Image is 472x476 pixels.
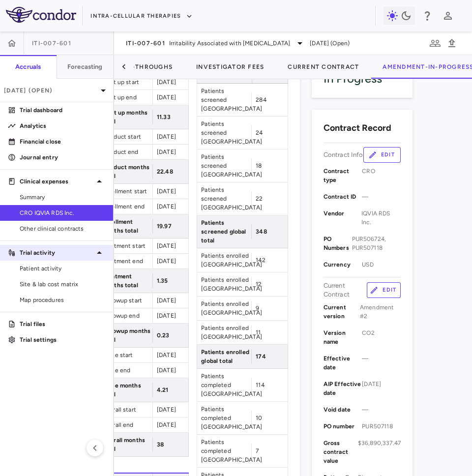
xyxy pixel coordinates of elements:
[4,86,97,95] p: [DATE] (Open)
[352,235,401,252] span: PUR506724, PUR507118
[169,39,290,48] span: Irritability Associated with [MEDICAL_DATA]
[197,402,251,434] span: Patients completed [GEOGRAPHIC_DATA]
[98,348,152,362] span: Close start
[362,405,401,414] span: —
[20,264,105,273] span: Patient activity
[256,281,262,288] span: 12
[32,39,71,47] span: ITI-007-601
[197,182,251,215] span: Patients screened [GEOGRAPHIC_DATA]
[197,297,251,320] span: Patients enrolled [GEOGRAPHIC_DATA]
[184,55,276,79] button: Investigator Fees
[20,224,105,233] span: Other clinical contracts
[362,380,401,397] span: [DATE]
[20,296,105,304] span: Map procedures
[20,335,105,344] p: Trial settings
[104,55,184,79] button: Pass-Throughs
[126,39,165,47] span: ITI-007-601
[256,447,259,454] span: 7
[362,260,401,269] span: USD
[98,105,152,129] span: Start up months total
[157,277,168,284] span: 1.35
[98,199,152,214] span: Enrollment end
[157,387,169,393] span: 4.21
[20,153,105,162] p: Journal entry
[157,94,176,101] span: [DATE]
[157,223,172,230] span: 19.97
[98,75,152,89] span: Start up start
[197,248,251,272] span: Patients enrolled [GEOGRAPHIC_DATA]
[98,184,152,199] span: Enrollment start
[98,145,152,159] span: Conduct end
[324,281,367,299] p: Current Contract
[256,228,266,235] span: 348
[98,402,152,417] span: Overall start
[20,320,105,328] p: Trial files
[157,79,176,86] span: [DATE]
[197,345,251,368] span: Patients enrolled global total
[98,308,152,323] span: Followup end
[90,8,193,24] button: Intra-Cellular Therapies
[324,235,352,252] p: PO Numbers
[310,39,350,48] span: [DATE] (Open)
[256,96,266,103] span: 284
[324,167,362,184] p: Contract type
[324,354,362,372] p: Effective date
[324,405,362,414] p: Void date
[6,7,76,23] img: logo-full-SnFGN8VE.png
[324,439,358,465] p: Gross contract value
[362,192,401,201] span: —
[15,62,41,71] h6: Accruals
[197,435,251,467] span: Patients completed [GEOGRAPHIC_DATA]
[20,121,105,130] p: Analytics
[363,147,401,163] button: Edit
[20,193,105,202] span: Summary
[157,258,176,265] span: [DATE]
[256,305,259,312] span: 9
[157,297,176,304] span: [DATE]
[20,106,105,115] p: Trial dashboard
[98,254,152,268] span: Treatment end
[358,439,401,465] span: $36,890,337.47
[157,114,171,120] span: 11.33
[157,133,176,140] span: [DATE]
[157,352,176,358] span: [DATE]
[20,137,105,146] p: Financial close
[98,363,152,378] span: Close end
[67,62,103,71] h6: Forecasting
[98,214,152,238] span: Enrollment months total
[256,415,262,421] span: 10
[362,422,401,431] span: PUR507118
[157,168,173,175] span: 22.48
[157,242,176,249] span: [DATE]
[324,422,362,431] p: PO number
[98,238,152,253] span: Treatment start
[98,129,152,144] span: Conduct start
[157,421,176,428] span: [DATE]
[157,367,176,374] span: [DATE]
[256,195,263,202] span: 22
[197,272,251,296] span: Patients enrolled [GEOGRAPHIC_DATA]
[157,203,176,210] span: [DATE]
[362,328,401,346] span: CO2
[324,150,363,159] p: Contract Info
[324,260,362,269] p: Currency
[256,382,264,388] span: 114
[197,149,251,182] span: Patients screened [GEOGRAPHIC_DATA]
[157,406,176,413] span: [DATE]
[362,167,401,184] span: CRO
[256,353,265,360] span: 174
[324,303,360,321] p: Current version
[20,248,93,257] p: Trial activity
[98,324,152,347] span: Followup months total
[157,312,176,319] span: [DATE]
[157,149,176,155] span: [DATE]
[367,282,401,298] button: Edit
[157,188,176,195] span: [DATE]
[197,84,251,116] span: Patients screened [GEOGRAPHIC_DATA]
[256,129,263,136] span: 24
[197,321,251,344] span: Patients enrolled [GEOGRAPHIC_DATA]
[324,328,362,346] p: Version name
[324,121,391,135] h6: Contract Record
[98,269,152,293] span: Treatment months total
[98,433,152,456] span: Overall months total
